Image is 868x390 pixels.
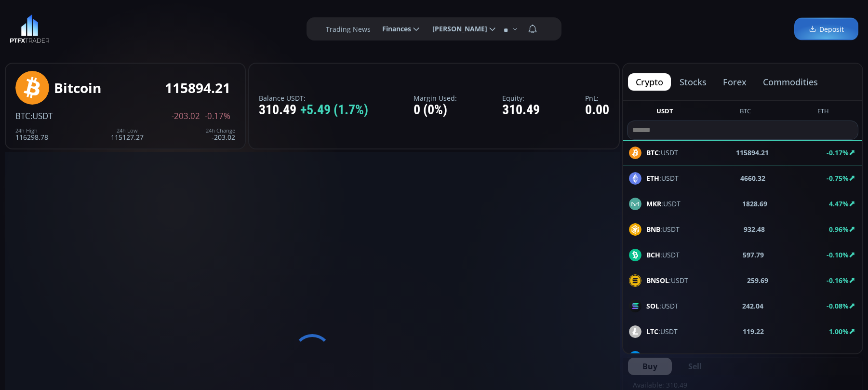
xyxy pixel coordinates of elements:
div: 310.49 [259,103,368,118]
b: 242.04 [742,301,763,311]
b: LTC [646,327,658,336]
span: Finances [375,19,411,39]
label: Equity: [502,94,540,102]
span: BTC [15,110,30,121]
b: -0.16% [827,276,849,285]
span: :USDT [646,224,680,234]
span: :USDT [646,301,679,311]
b: 932.48 [744,224,765,234]
button: stocks [672,73,714,91]
b: MKR [646,199,661,208]
div: 24h Change [206,128,235,134]
button: commodities [755,73,826,91]
b: DASH [646,352,665,362]
div: 115127.27 [111,128,144,141]
div: 115894.21 [165,81,230,95]
div: 0 (0%) [414,103,457,118]
div: 116298.78 [15,128,48,141]
a: Deposit [794,18,858,40]
span: :USDT [646,173,679,183]
span: -203.02 [172,112,200,121]
span: :USDT [646,326,678,336]
div: 310.49 [502,103,540,118]
b: 597.79 [743,250,764,260]
div: 0.00 [585,103,609,118]
b: -0.08% [827,301,849,310]
b: -0.10% [827,250,849,259]
label: Trading News [326,24,371,34]
b: 259.69 [747,275,768,285]
b: SOL [646,301,659,310]
b: BNB [646,225,660,234]
b: 4660.32 [740,173,765,183]
span: [PERSON_NAME] [426,19,487,39]
span: :USDT [646,199,681,209]
div: Bitcoin [54,81,101,95]
button: forex [715,73,754,91]
span: -0.17% [205,112,230,121]
span: Deposit [809,24,844,34]
b: 119.22 [743,326,764,336]
div: 24h High [15,128,48,134]
b: 25.31 [748,352,765,362]
b: ETH [646,174,659,183]
b: BNSOL [646,276,669,285]
button: crypto [628,73,671,91]
span: :USDT [646,250,680,260]
label: Balance USDT: [259,94,368,102]
label: Margin Used: [414,94,457,102]
b: 1828.69 [742,199,767,209]
div: 24h Low [111,128,144,134]
b: 0.96% [829,225,849,234]
label: PnL: [585,94,609,102]
span: +5.49 (1.7%) [300,103,368,118]
b: 4.47% [829,199,849,208]
button: BTC [736,107,755,119]
img: LOGO [10,14,50,43]
span: :USDT [646,352,684,362]
div: -203.02 [206,128,235,141]
b: -0.75% [827,174,849,183]
span: :USDT [646,275,688,285]
button: USDT [653,107,677,119]
b: 1.61% [829,352,849,362]
button: ETH [814,107,833,119]
b: 1.00% [829,327,849,336]
b: BCH [646,250,660,259]
span: :USDT [30,110,53,121]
